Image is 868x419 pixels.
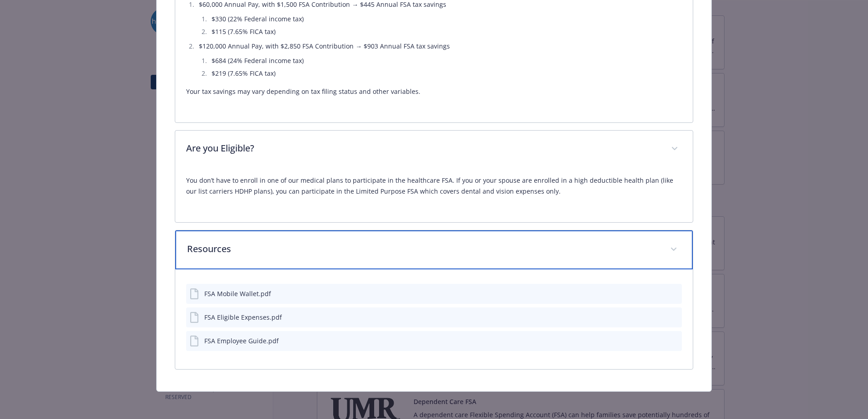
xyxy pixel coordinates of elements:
div: Are you Eligible? [175,131,693,168]
li: $219 (7.65% FICA tax) [209,68,682,79]
div: Are you Eligible? [175,168,693,222]
button: preview file [670,336,678,346]
div: Resources [175,269,693,369]
li: $330 (22% Federal income tax) [209,14,682,24]
li: $120,000 Annual Pay, with $2,850 FSA Contribution → $903 Annual FSA tax savings [196,41,682,79]
p: You don’t have to enroll in one of our medical plans to participate in the healthcare FSA. If you... [186,175,682,197]
div: FSA Employee Guide.pdf [204,336,279,346]
p: Resources [187,242,659,256]
div: FSA Eligible Expenses.pdf [204,312,282,322]
li: $115 (7.65% FICA tax) [209,26,682,37]
p: Your tax savings may vary depending on tax filing status and other variables. [186,86,682,97]
p: Are you Eligible? [186,141,660,155]
button: download file [656,312,663,322]
button: download file [656,336,663,346]
div: FSA Mobile Wallet.pdf [204,289,271,298]
button: preview file [670,312,678,322]
button: preview file [670,289,678,298]
div: Resources [175,230,693,269]
li: $684 (24% Federal income tax) [209,55,682,66]
button: download file [656,289,663,298]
